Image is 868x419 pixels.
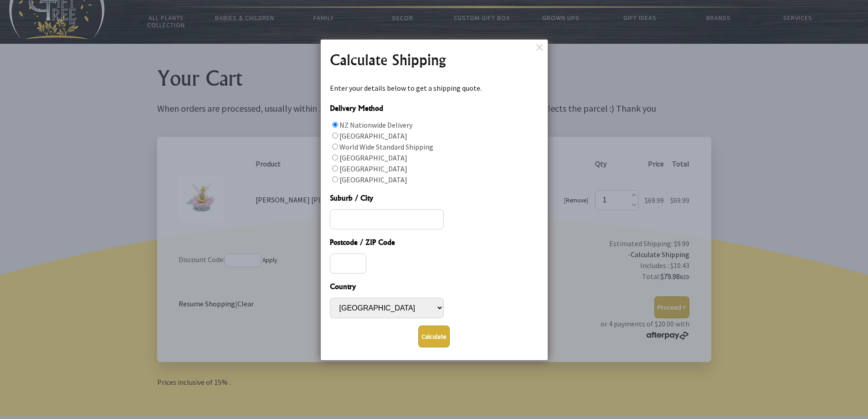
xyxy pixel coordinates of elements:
[332,155,338,160] input: Delivery Method
[330,237,539,250] span: Postcode / ZIP Code
[330,253,366,274] input: Postcode / ZIP Code
[330,209,444,229] input: Suburb / City
[332,176,338,182] input: Delivery Method
[339,142,433,151] label: World Wide Standard Shipping
[418,326,450,347] button: Calculate
[330,83,539,93] p: Enter your details below to get a shipping quote.
[330,192,539,206] span: Suburb / City
[332,133,338,139] input: Delivery Method
[330,103,539,116] span: Delivery Method
[330,281,539,294] span: Country
[330,298,444,318] select: Country
[332,144,338,150] input: Delivery Method
[330,49,539,71] h2: Calculate Shipping
[332,166,338,171] input: Delivery Method
[339,120,412,129] label: NZ Nationwide Delivery
[339,164,407,173] label: [GEOGRAPHIC_DATA]
[339,175,407,184] label: [GEOGRAPHIC_DATA]
[332,122,338,128] input: Delivery Method
[339,153,407,162] label: [GEOGRAPHIC_DATA]
[339,131,407,140] label: [GEOGRAPHIC_DATA]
